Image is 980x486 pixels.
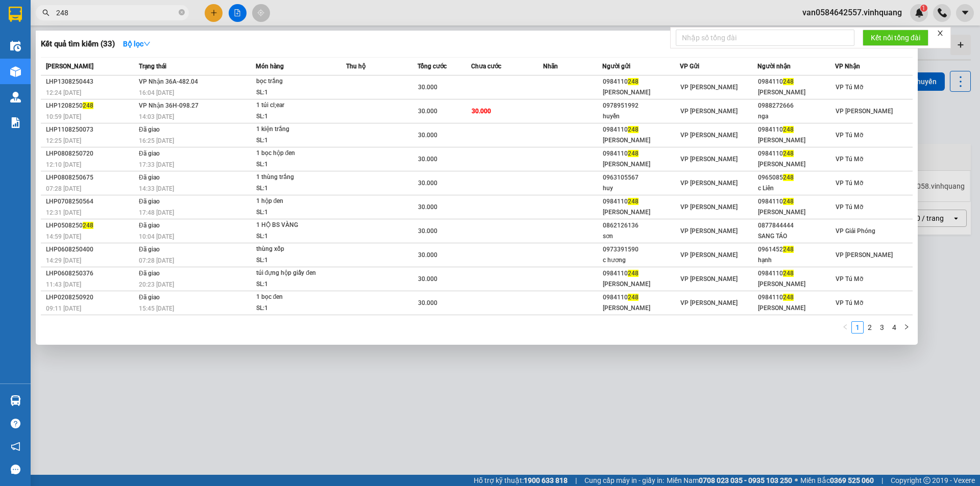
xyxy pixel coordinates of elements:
[256,63,284,70] span: Món hàng
[680,132,738,139] span: VP [PERSON_NAME]
[256,268,333,279] div: túi đựng hộp giấy đen
[758,196,835,207] div: 0984110
[418,227,437,235] span: 30.000
[139,78,198,85] span: VP Nhận 36A-482.04
[418,203,437,211] span: 30.000
[256,172,333,183] div: 1 thùng trắng
[603,255,679,266] div: c hương
[680,275,738,283] span: VP [PERSON_NAME]
[836,108,893,115] span: VP [PERSON_NAME]
[256,279,333,290] div: SL: 1
[139,222,160,229] span: Đã giao
[256,183,333,194] div: SL: 1
[864,321,876,334] li: 2
[836,156,863,163] span: VP Tú Mỡ
[139,294,160,301] span: Đã giao
[783,270,794,277] span: 248
[139,233,174,240] span: 10:04 [DATE]
[256,148,333,159] div: 1 bọc hộp đen
[42,9,50,16] span: search
[680,203,738,211] span: VP [PERSON_NAME]
[903,324,910,330] span: right
[758,231,835,242] div: SANG TÁO
[46,89,81,96] span: 12:24 [DATE]
[139,161,174,168] span: 17:33 [DATE]
[758,292,835,303] div: 0984110
[46,76,136,87] div: LHP1308250443
[46,161,81,168] span: 12:10 [DATE]
[46,124,136,135] div: LHP1108250073
[603,183,679,194] div: huy
[758,76,835,87] div: 0984110
[836,132,863,139] span: VP Tú Mỡ
[139,113,174,120] span: 14:03 [DATE]
[783,198,794,205] span: 248
[83,102,93,109] span: 248
[876,321,888,334] li: 3
[139,126,160,133] span: Đã giao
[842,324,848,330] span: left
[256,100,333,111] div: 1 túi cl;ear
[758,279,835,290] div: [PERSON_NAME]
[418,299,437,306] span: 30.000
[680,63,699,70] span: VP Gửi
[603,303,679,314] div: [PERSON_NAME]
[346,63,365,70] span: Thu hộ
[46,220,136,231] div: LHP0508250
[543,63,558,70] span: Nhãn
[758,87,835,98] div: [PERSON_NAME]
[603,87,679,98] div: [PERSON_NAME]
[851,321,864,334] li: 1
[418,275,437,283] span: 30.000
[783,246,794,253] span: 248
[179,9,185,15] span: close-circle
[418,132,437,139] span: 30.000
[46,244,136,255] div: LHP0608250400
[680,108,738,115] span: VP [PERSON_NAME]
[888,321,900,334] li: 4
[628,126,639,133] span: 248
[256,207,333,218] div: SL: 1
[256,196,333,207] div: 1 hộp đen
[836,227,875,235] span: VP Giải Phóng
[418,156,437,163] span: 30.000
[139,137,174,144] span: 16:25 [DATE]
[871,32,920,43] span: Kết nối tổng đài
[758,172,835,183] div: 0965085
[836,299,863,306] span: VP Tú Mỡ
[256,76,333,87] div: bọc trắng
[603,148,679,159] div: 0984110
[256,244,333,255] div: thùng xốp
[139,174,160,181] span: Đã giao
[680,156,738,163] span: VP [PERSON_NAME]
[676,30,854,46] input: Nhập số tổng đài
[602,63,630,70] span: Người gửi
[680,251,738,259] span: VP [PERSON_NAME]
[10,117,21,128] img: solution-icon
[758,244,835,255] div: 0961452
[836,180,863,187] span: VP Tú Mỡ
[628,78,639,85] span: 248
[603,111,679,122] div: huyền
[139,257,174,264] span: 07:28 [DATE]
[603,207,679,218] div: [PERSON_NAME]
[758,220,835,231] div: 0877844444
[46,233,81,240] span: 14:59 [DATE]
[56,7,177,18] input: Tìm tên, số ĐT hoặc mã đơn
[256,220,333,231] div: 1 HỘ BS VÀNG
[11,465,20,474] span: message
[839,321,851,334] li: Previous Page
[256,255,333,266] div: SL: 1
[757,63,791,70] span: Người nhận
[418,108,437,115] span: 30.000
[139,305,174,312] span: 15:45 [DATE]
[11,442,20,451] span: notification
[758,303,835,314] div: [PERSON_NAME]
[758,183,835,194] div: c Liên
[139,209,174,216] span: 17:48 [DATE]
[472,108,491,115] span: 30.000
[10,92,21,103] img: warehouse-icon
[179,8,185,18] span: close-circle
[418,63,447,70] span: Tổng cước
[783,174,794,181] span: 248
